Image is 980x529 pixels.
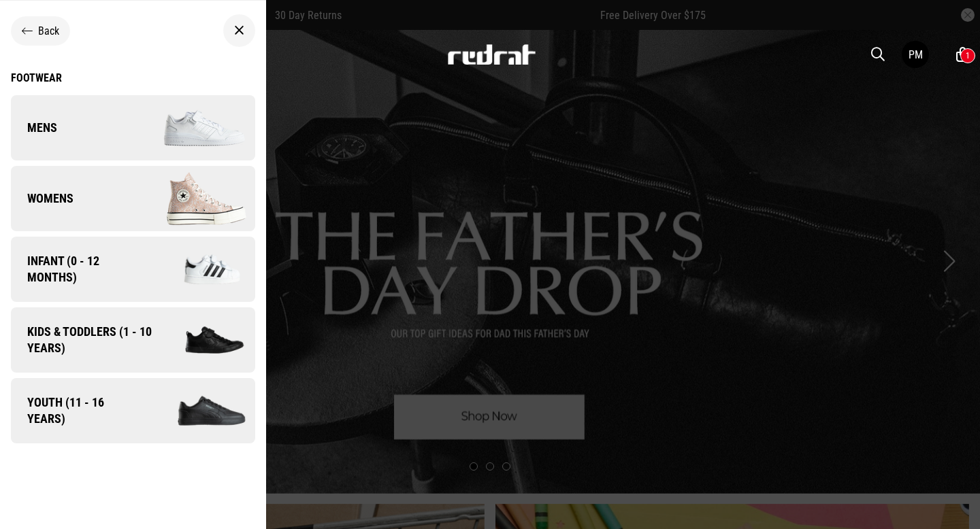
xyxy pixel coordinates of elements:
[159,313,255,366] img: Company
[966,51,970,61] div: 1
[11,237,255,302] a: Infant (0 - 12 months) Company
[11,378,255,443] a: Youth (11 - 16 years) Company
[956,48,969,62] a: 1
[11,120,57,136] span: Mens
[11,95,255,160] a: Mens Company
[38,24,59,37] span: Back
[11,324,159,356] span: Kids & Toddlers (1 - 10 years)
[11,166,255,231] a: Womens Company
[133,94,255,162] img: Company
[139,379,255,443] img: Company
[11,5,52,46] button: Open LiveChat chat widget
[11,307,255,373] a: Kids & Toddlers (1 - 10 years) Company
[11,71,255,84] a: Footwear
[11,190,73,207] span: Womens
[446,44,536,65] img: Redrat logo
[11,394,139,427] span: Youth (11 - 16 years)
[133,165,255,233] img: Company
[909,48,923,61] div: PM
[11,253,142,286] span: Infant (0 - 12 months)
[142,238,255,301] img: Company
